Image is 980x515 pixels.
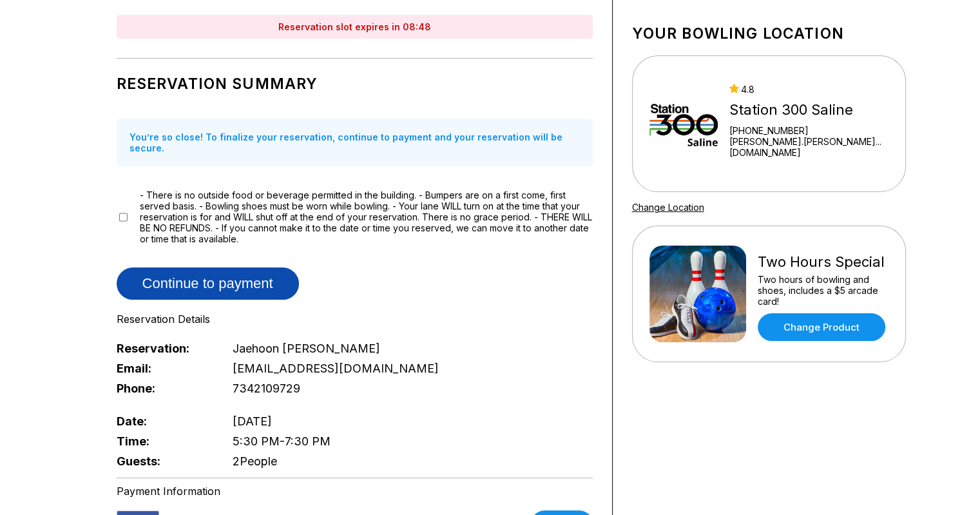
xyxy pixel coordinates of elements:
[140,189,593,244] span: - There is no outside food or beverage permitted in the building. - Bumpers are on a first come, ...
[117,434,212,448] span: Time:
[117,382,212,395] span: Phone:
[758,313,885,341] a: Change Product
[729,125,888,136] div: [PHONE_NUMBER]
[117,15,593,39] div: Reservation slot expires in 08:48
[729,101,888,119] div: Station 300 Saline
[632,24,906,43] h1: Your bowling location
[758,274,889,307] div: Two hours of bowling and shoes, includes a $5 arcade card!
[117,485,593,498] div: Payment Information
[233,434,331,448] span: 5:30 PM - 7:30 PM
[233,414,272,428] span: [DATE]
[117,362,212,375] span: Email:
[632,202,704,213] a: Change Location
[117,267,299,300] button: Continue to payment
[117,414,212,428] span: Date:
[117,454,212,468] span: Guests:
[649,246,746,342] img: Two Hours Special
[233,454,277,468] span: 2 People
[117,313,593,326] div: Reservation Details
[758,253,889,271] div: Two Hours Special
[729,84,888,95] div: 4.8
[729,136,888,158] a: [PERSON_NAME].[PERSON_NAME]...[DOMAIN_NAME]
[117,342,212,355] span: Reservation:
[117,75,593,93] h1: Reservation Summary
[233,382,300,395] span: 7342109729
[117,119,593,166] div: You’re so close! To finalize your reservation, continue to payment and your reservation will be s...
[233,362,439,375] span: [EMAIL_ADDRESS][DOMAIN_NAME]
[233,342,380,355] span: Jaehoon [PERSON_NAME]
[649,75,718,172] img: Station 300 Saline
